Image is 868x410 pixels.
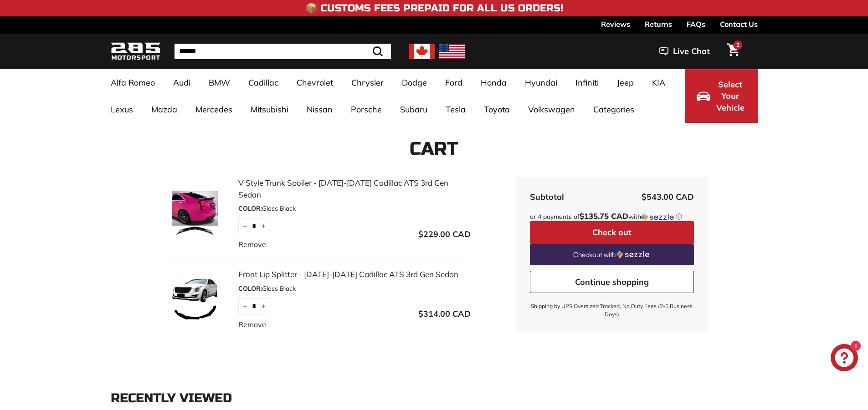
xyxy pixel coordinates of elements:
a: Categories [584,96,643,123]
a: Checkout with [530,244,694,265]
div: Subtotal [530,191,564,203]
button: Reduce item quantity by one [238,218,252,234]
a: Cadillac [239,69,288,96]
a: Continue shopping [530,271,694,294]
a: Ford [436,69,472,96]
a: BMW [200,69,239,96]
span: $543.00 CAD [642,192,694,202]
a: Toyota [475,96,519,123]
span: COLOR: [238,284,262,293]
a: Reviews [601,16,630,32]
button: Reduce item quantity by one [238,298,252,314]
h4: 📦 Customs Fees Prepaid for All US Orders! [305,3,563,14]
a: Porsche [342,96,391,123]
button: Check out [530,221,694,244]
a: Honda [472,69,516,96]
a: FAQs [687,16,705,32]
button: Live Chat [647,40,722,63]
span: $135.75 CAD [580,211,628,221]
div: or 4 payments of$135.75 CADwithSezzle Click to learn more about Sezzle [530,212,694,221]
img: Sezzle [616,250,649,258]
button: Increase item quantity by one [257,218,270,234]
a: Mercedes [186,96,241,123]
span: COLOR: [238,204,262,213]
div: Gloss Black [238,284,471,294]
img: Sezzle [641,213,674,221]
div: Gloss Black [238,204,471,213]
span: $314.00 CAD [418,309,471,319]
a: Nissan [298,96,342,123]
a: Remove [238,319,266,330]
span: Live Chat [673,46,710,57]
span: 2 [736,41,740,48]
a: Chevrolet [288,69,342,96]
button: Increase item quantity by one [257,298,270,314]
a: Infiniti [566,69,608,96]
a: Subaru [391,96,437,123]
a: Dodge [393,69,436,96]
a: KIA [643,69,674,96]
small: Shipping by UPS Oversized Tracked, No Duty Fees (2-5 Business Days) [530,302,694,319]
a: Remove [238,239,266,250]
div: or 4 payments of with [530,212,694,221]
a: Mazda [142,96,186,123]
a: Contact Us [720,16,758,32]
span: Select Your Vehicle [715,79,746,114]
button: Select Your Vehicle [685,69,758,123]
inbox-online-store-chat: Shopify online store chat [828,344,861,374]
div: Recently viewed [111,391,758,405]
span: $229.00 CAD [418,229,471,239]
img: V Style Trunk Spoiler - 2013-2018 Cadillac ATS 3rd Gen Sedan [161,191,229,236]
a: Cart [722,36,745,67]
a: Hyundai [516,69,566,96]
a: V Style Trunk Spoiler - [DATE]-[DATE] Cadillac ATS 3rd Gen Sedan [238,177,471,200]
h1: Cart [111,139,758,159]
input: Search [175,44,391,59]
a: Chrysler [342,69,393,96]
a: Tesla [437,96,475,123]
a: Jeep [608,69,643,96]
a: Volkswagen [519,96,584,123]
a: Front Lip Splitter - [DATE]-[DATE] Cadillac ATS 3rd Gen Sedan [238,268,471,280]
a: Audi [164,69,200,96]
a: Lexus [102,96,142,123]
a: Alfa Romeo [102,69,164,96]
img: Logo_285_Motorsport_areodynamics_components [111,41,161,62]
a: Mitsubishi [241,96,298,123]
a: Returns [645,16,672,32]
img: Front Lip Splitter - 2013-2018 Cadillac ATS 3rd Gen Sedan [161,276,229,322]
